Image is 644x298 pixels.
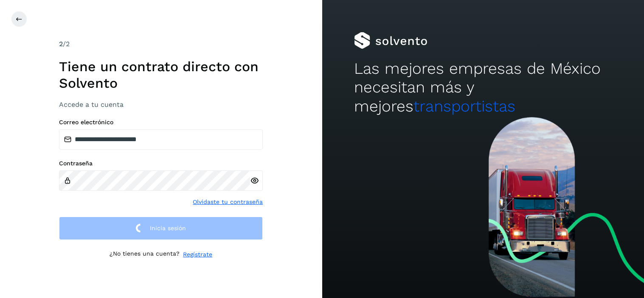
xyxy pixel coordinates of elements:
[59,119,263,126] label: Correo electrónico
[150,225,186,231] span: Inicia sesión
[193,198,263,206] a: Olvidaste tu contraseña
[59,58,263,91] h1: Tiene un contrato directo con Solvento
[59,217,263,240] button: Inicia sesión
[110,250,180,259] p: ¿No tienes una cuenta?
[413,97,515,115] span: transportistas
[59,160,263,167] label: Contraseña
[354,59,612,116] h2: Las mejores empresas de México necesitan más y mejores
[183,250,212,259] a: Regístrate
[59,100,263,109] h3: Accede a tu cuenta
[59,40,63,48] span: 2
[59,39,263,49] div: /2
